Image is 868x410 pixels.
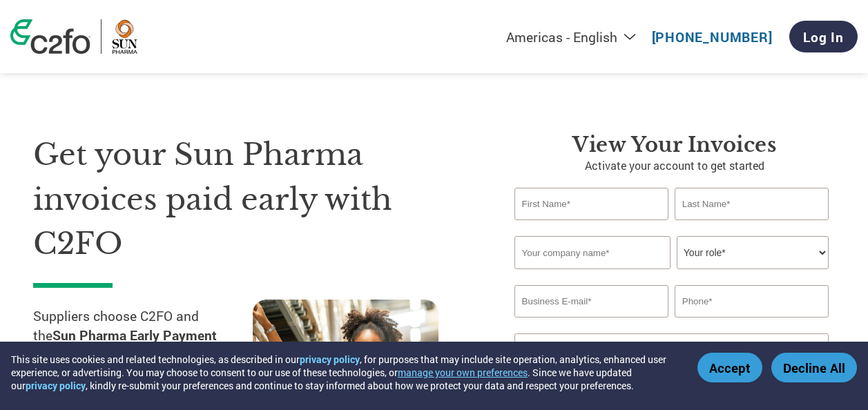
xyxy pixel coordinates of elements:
[514,236,671,269] input: Your company name*
[514,222,668,231] div: Invalid first name or first name is too long
[514,319,668,328] div: Inavlid Email Address
[677,236,829,269] select: Title/Role
[514,157,835,174] p: Activate your account to get started
[675,222,829,231] div: Invalid last name or last name is too long
[675,188,829,220] input: Last Name*
[10,19,90,54] img: c2fo logo
[675,319,829,328] div: Inavlid Phone Number
[33,326,217,364] strong: Sun Pharma Early Payment Program
[398,366,528,379] button: manage your own preferences
[514,188,668,220] input: First Name*
[300,353,360,366] a: privacy policy
[675,285,829,318] input: Phone*
[514,133,835,157] h3: View Your Invoices
[771,353,857,382] button: Decline All
[789,21,858,52] a: Log In
[514,285,668,318] input: Invalid Email format
[514,271,829,280] div: Invalid company name or company name is too long
[26,379,86,392] a: privacy policy
[697,353,762,382] button: Accept
[11,353,677,392] div: This site uses cookies and related technologies, as described in our , for purposes that may incl...
[112,19,137,54] img: Sun Pharma
[652,28,773,46] a: [PHONE_NUMBER]
[33,133,473,266] h1: Get your Sun Pharma invoices paid early with C2FO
